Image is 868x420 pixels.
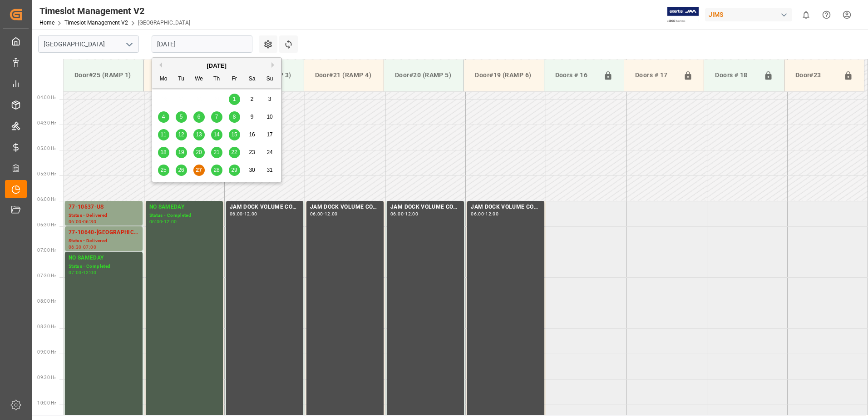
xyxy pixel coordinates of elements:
[471,212,484,216] div: 06:00
[164,220,177,224] div: 12:00
[230,212,243,216] div: 06:00
[82,220,83,224] div: -
[247,94,258,105] div: Choose Saturday, August 2nd, 2025
[82,245,83,249] div: -
[176,165,187,176] div: Choose Tuesday, August 26th, 2025
[152,61,281,70] div: [DATE]
[471,203,541,212] div: JAM DOCK VOLUME CONTROL
[37,400,56,405] span: 10:00 Hr
[243,212,244,216] div: -
[230,203,300,212] div: JAM DOCK VOLUME CONTROL
[264,94,276,105] div: Choose Sunday, August 3rd, 2025
[264,74,276,85] div: Su
[64,20,128,26] a: Timeslot Management V2
[162,220,163,224] div: -
[247,129,258,140] div: Choose Saturday, August 16th, 2025
[705,8,792,21] div: JIMS
[69,245,82,249] div: 06:30
[631,67,680,84] div: Doors # 17
[405,212,418,216] div: 12:00
[69,228,139,237] div: 77-10640-[GEOGRAPHIC_DATA]
[816,5,837,25] button: Help Center
[211,165,222,176] div: Choose Thursday, August 28th, 2025
[158,74,169,85] div: Mo
[211,111,222,123] div: Choose Thursday, August 7th, 2025
[196,149,202,155] span: 20
[158,129,169,140] div: Choose Monday, August 11th, 2025
[231,149,237,155] span: 22
[37,375,56,380] span: 09:30 Hr
[211,129,222,140] div: Choose Thursday, August 14th, 2025
[485,212,498,216] div: 12:00
[157,62,162,68] button: Previous Month
[151,67,216,84] div: Door#24 (RAMP 2)
[231,167,237,173] span: 29
[158,147,169,158] div: Choose Monday, August 18th, 2025
[213,149,219,155] span: 21
[176,74,187,85] div: Tu
[193,165,205,176] div: Choose Wednesday, August 27th, 2025
[122,37,136,51] button: open menu
[404,212,405,216] div: -
[69,220,82,224] div: 06:00
[82,270,83,275] div: -
[193,74,205,85] div: We
[71,67,136,84] div: Door#25 (RAMP 1)
[215,114,218,120] span: 7
[266,131,272,138] span: 17
[152,35,252,53] input: DD.MM.YYYY
[162,114,165,120] span: 4
[37,248,56,253] span: 07:00 Hr
[176,129,187,140] div: Choose Tuesday, August 12th, 2025
[37,324,56,329] span: 08:30 Hr
[83,245,96,249] div: 07:00
[244,212,257,216] div: 12:00
[705,6,796,23] button: JIMS
[158,111,169,123] div: Choose Monday, August 4th, 2025
[271,62,277,68] button: Next Month
[38,35,139,53] input: Type to search/select
[249,131,255,138] span: 16
[155,90,279,179] div: month 2025-08
[391,67,456,84] div: Door#20 (RAMP 5)
[149,220,163,224] div: 06:00
[37,171,56,176] span: 05:30 Hr
[196,131,202,138] span: 13
[197,114,201,120] span: 6
[37,273,56,278] span: 07:30 Hr
[69,212,139,220] div: Status - Delivered
[233,114,236,120] span: 8
[266,114,272,120] span: 10
[178,131,184,138] span: 12
[667,7,699,23] img: Exertis%20JAM%20-%20Email%20Logo.jpg_1722504956.jpg
[229,111,240,123] div: Choose Friday, August 8th, 2025
[211,74,222,85] div: Th
[231,131,237,138] span: 15
[193,147,205,158] div: Choose Wednesday, August 20th, 2025
[251,96,254,102] span: 2
[160,131,166,138] span: 11
[193,129,205,140] div: Choose Wednesday, August 13th, 2025
[37,299,56,304] span: 08:00 Hr
[69,263,139,270] div: Status - Completed
[266,149,272,155] span: 24
[264,111,276,123] div: Choose Sunday, August 10th, 2025
[149,212,219,220] div: Status - Completed
[484,212,485,216] div: -
[213,131,219,138] span: 14
[229,129,240,140] div: Choose Friday, August 15th, 2025
[229,74,240,85] div: Fr
[37,222,56,227] span: 06:30 Hr
[247,111,258,123] div: Choose Saturday, August 9th, 2025
[247,147,258,158] div: Choose Saturday, August 23rd, 2025
[37,350,56,355] span: 09:00 Hr
[310,203,380,212] div: JAM DOCK VOLUME CONTROL
[193,111,205,123] div: Choose Wednesday, August 6th, 2025
[390,203,460,212] div: JAM DOCK VOLUME CONTROL
[178,167,184,173] span: 26
[178,149,184,155] span: 19
[251,114,254,120] span: 9
[233,96,236,102] span: 1
[229,165,240,176] div: Choose Friday, August 29th, 2025
[310,212,323,216] div: 06:00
